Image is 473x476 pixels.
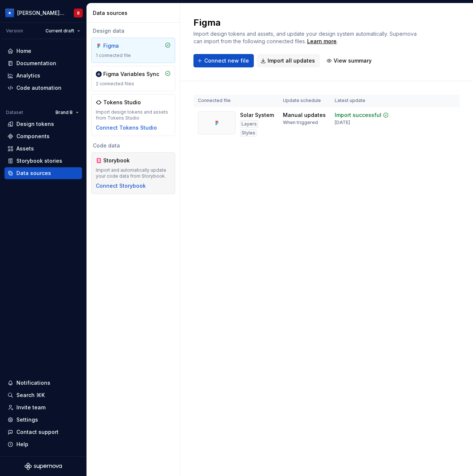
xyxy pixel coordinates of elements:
[16,428,59,436] div: Contact support
[91,142,175,149] div: Code data
[16,47,31,55] div: Home
[96,182,146,190] button: Connect Storybook
[96,53,171,58] div: 1 connected file
[240,111,274,119] div: Solar System
[193,54,254,67] button: Connect new file
[323,54,376,67] button: View summary
[4,389,82,401] button: Search ⌘K
[4,130,82,142] a: Components
[307,38,337,45] a: Learn more
[16,404,45,411] div: Invite team
[91,27,175,35] div: Design data
[16,157,62,165] div: Storybook stories
[52,107,82,118] button: Brand B
[17,9,65,17] div: [PERSON_NAME] Design System
[16,379,50,387] div: Notifications
[193,95,278,107] th: Connected file
[4,45,82,57] a: Home
[16,441,28,448] div: Help
[93,9,177,17] div: Data sources
[96,81,171,87] div: 2 connected files
[4,118,82,130] a: Design tokens
[330,95,393,107] th: Latest update
[16,120,54,128] div: Design tokens
[4,143,82,155] a: Assets
[45,28,74,34] span: Current draft
[283,111,326,119] div: Manual updates
[56,110,73,115] span: Brand B
[4,167,82,179] a: Data sources
[335,120,350,126] div: [DATE]
[6,110,23,115] div: Dataset
[5,9,14,18] img: 049812b6-2877-400d-9dc9-987621144c16.png
[103,42,139,50] div: Figma
[16,60,56,67] div: Documentation
[306,39,338,44] span: .
[4,402,82,413] a: Invite team
[4,70,82,82] a: Analytics
[278,95,330,107] th: Update schedule
[16,416,38,423] div: Settings
[4,377,82,389] button: Notifications
[96,167,171,179] div: Import and automatically update your code data from Storybook.
[4,426,82,438] button: Contact support
[4,155,82,167] a: Storybook stories
[4,57,82,69] a: Documentation
[16,169,51,177] div: Data sources
[25,463,62,470] svg: Supernova Logo
[16,391,45,399] div: Search ⌘K
[193,31,418,44] span: Import design tokens and assets, and update your design system automatically. Supernova can impor...
[16,84,62,92] div: Code automation
[96,109,171,121] div: Import design tokens and assets from Tokens Studio
[103,99,141,106] div: Tokens Studio
[16,133,50,140] div: Components
[4,82,82,94] a: Code automation
[77,10,80,16] div: B
[91,66,175,91] a: Figma Variables Sync2 connected files
[334,57,372,64] span: View summary
[4,438,82,450] button: Help
[193,17,417,29] h2: Figma
[1,5,85,21] button: [PERSON_NAME] Design SystemB
[283,120,318,126] div: When triggered
[103,157,139,164] div: Storybook
[16,72,40,79] div: Analytics
[335,111,381,119] div: Import successful
[16,145,34,152] div: Assets
[6,28,23,34] div: Version
[91,94,175,136] a: Tokens StudioImport design tokens and assets from Tokens StudioConnect Tokens Studio
[204,57,249,64] span: Connect new file
[268,57,315,64] span: Import all updates
[240,120,258,128] div: Layers
[257,54,320,67] button: Import all updates
[91,38,175,63] a: Figma1 connected file
[4,414,82,426] a: Settings
[42,26,83,36] button: Current draft
[96,124,157,131] button: Connect Tokens Studio
[91,152,175,194] a: StorybookImport and automatically update your code data from Storybook.Connect Storybook
[103,70,159,78] div: Figma Variables Sync
[240,129,257,137] div: Styles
